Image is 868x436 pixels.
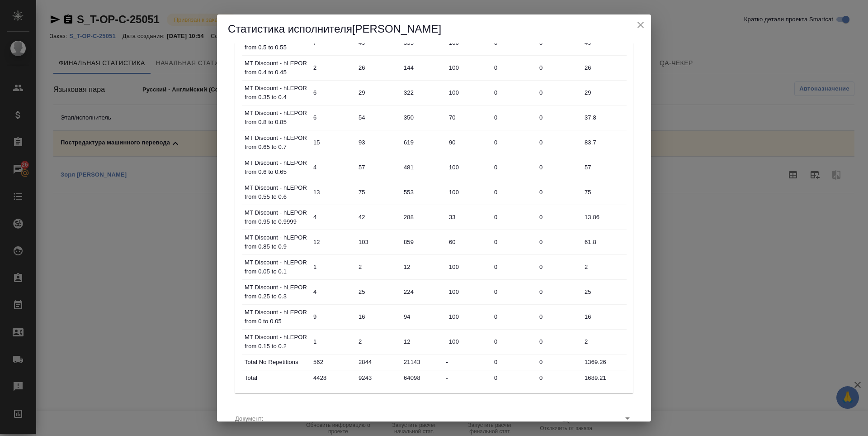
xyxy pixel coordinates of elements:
[581,260,627,273] input: ✎ Введи что-нибудь
[245,308,308,326] p: MT Discount - hLEPOR from 0 to 0.05
[446,335,491,348] input: ✎ Введи что-нибудь
[446,235,491,249] input: ✎ Введи что-нибудь
[581,371,627,384] input: ✎ Введи что-нибудь
[621,412,634,425] button: Open
[536,235,581,249] input: ✎ Введи что-нибудь
[355,211,401,224] input: ✎ Введи что-нибудь
[446,161,491,174] input: ✎ Введи что-нибудь
[491,335,536,348] input: ✎ Введи что-нибудь
[401,355,446,369] input: ✎ Введи что-нибудь
[491,371,536,384] input: ✎ Введи что-нибудь
[355,61,401,74] input: ✎ Введи что-нибудь
[491,310,536,323] input: ✎ Введи что-нибудь
[310,235,355,249] input: ✎ Введи что-нибудь
[355,260,401,273] input: ✎ Введи что-нибудь
[446,61,491,74] input: ✎ Введи что-нибудь
[310,260,355,273] input: ✎ Введи что-нибудь
[355,355,401,369] input: ✎ Введи что-нибудь
[401,136,446,149] input: ✎ Введи что-нибудь
[491,235,536,249] input: ✎ Введи что-нибудь
[355,371,401,384] input: ✎ Введи что-нибудь
[310,355,355,369] input: ✎ Введи что-нибудь
[581,186,627,199] input: ✎ Введи что-нибудь
[310,371,355,384] input: ✎ Введи что-нибудь
[401,260,446,273] input: ✎ Введи что-нибудь
[310,186,355,199] input: ✎ Введи что-нибудь
[634,18,647,32] button: close
[491,61,536,74] input: ✎ Введи что-нибудь
[355,235,401,249] input: ✎ Введи что-нибудь
[491,285,536,298] input: ✎ Введи что-нибудь
[245,374,308,383] p: Total
[355,310,401,323] input: ✎ Введи что-нибудь
[581,310,627,323] input: ✎ Введи что-нибудь
[355,86,401,99] input: ✎ Введи что-нибудь
[310,61,355,74] input: ✎ Введи что-нибудь
[245,134,308,152] p: MT Discount - hLEPOR from 0.65 to 0.7
[245,233,308,251] p: MT Discount - hLEPOR from 0.85 to 0.9
[581,211,627,224] input: ✎ Введи что-нибудь
[536,310,581,323] input: ✎ Введи что-нибудь
[401,161,446,174] input: ✎ Введи что-нибудь
[581,61,627,74] input: ✎ Введи что-нибудь
[581,86,627,99] input: ✎ Введи что-нибудь
[401,310,446,323] input: ✎ Введи что-нибудь
[491,111,536,124] input: ✎ Введи что-нибудь
[536,371,581,384] input: ✎ Введи что-нибудь
[536,136,581,149] input: ✎ Введи что-нибудь
[355,111,401,124] input: ✎ Введи что-нибудь
[245,258,308,276] p: MT Discount - hLEPOR from 0.05 to 0.1
[536,161,581,174] input: ✎ Введи что-нибудь
[491,260,536,273] input: ✎ Введи что-нибудь
[245,208,308,226] p: MT Discount - hLEPOR from 0.95 to 0.9999
[446,111,491,124] input: ✎ Введи что-нибудь
[581,285,627,298] input: ✎ Введи что-нибудь
[491,136,536,149] input: ✎ Введи что-нибудь
[245,358,308,367] p: Total No Repetitions
[355,136,401,149] input: ✎ Введи что-нибудь
[446,373,491,383] div: -
[536,355,581,369] input: ✎ Введи что-нибудь
[446,211,491,224] input: ✎ Введи что-нибудь
[310,161,355,174] input: ✎ Введи что-нибудь
[355,186,401,199] input: ✎ Введи что-нибудь
[446,136,491,149] input: ✎ Введи что-нибудь
[245,109,308,127] p: MT Discount - hLEPOR from 0.8 to 0.85
[401,371,446,384] input: ✎ Введи что-нибудь
[401,211,446,224] input: ✎ Введи что-нибудь
[446,86,491,99] input: ✎ Введи что-нибудь
[581,161,627,174] input: ✎ Введи что-нибудь
[355,335,401,348] input: ✎ Введи что-нибудь
[245,333,308,351] p: MT Discount - hLEPOR from 0.15 to 0.2
[245,59,308,77] p: MT Discount - hLEPOR from 0.4 to 0.45
[581,235,627,249] input: ✎ Введи что-нибудь
[310,285,355,298] input: ✎ Введи что-нибудь
[491,86,536,99] input: ✎ Введи что-нибудь
[536,186,581,199] input: ✎ Введи что-нибудь
[581,335,627,348] input: ✎ Введи что-нибудь
[310,86,355,99] input: ✎ Введи что-нибудь
[536,335,581,348] input: ✎ Введи что-нибудь
[310,335,355,348] input: ✎ Введи что-нибудь
[310,111,355,124] input: ✎ Введи что-нибудь
[401,186,446,199] input: ✎ Введи что-нибудь
[581,355,627,369] input: ✎ Введи что-нибудь
[536,211,581,224] input: ✎ Введи что-нибудь
[401,61,446,74] input: ✎ Введи что-нибудь
[228,22,640,36] h5: Статистика исполнителя [PERSON_NAME]
[536,111,581,124] input: ✎ Введи что-нибудь
[446,357,491,368] div: -
[536,285,581,298] input: ✎ Введи что-нибудь
[355,285,401,298] input: ✎ Введи что-нибудь
[245,158,308,177] p: MT Discount - hLEPOR from 0.6 to 0.65
[491,161,536,174] input: ✎ Введи что-нибудь
[446,285,491,298] input: ✎ Введи что-нибудь
[310,211,355,224] input: ✎ Введи что-нибудь
[401,235,446,249] input: ✎ Введи что-нибудь
[491,211,536,224] input: ✎ Введи что-нибудь
[446,186,491,199] input: ✎ Введи что-нибудь
[536,86,581,99] input: ✎ Введи что-нибудь
[536,260,581,273] input: ✎ Введи что-нибудь
[245,84,308,102] p: MT Discount - hLEPOR from 0.35 to 0.4
[446,310,491,323] input: ✎ Введи что-нибудь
